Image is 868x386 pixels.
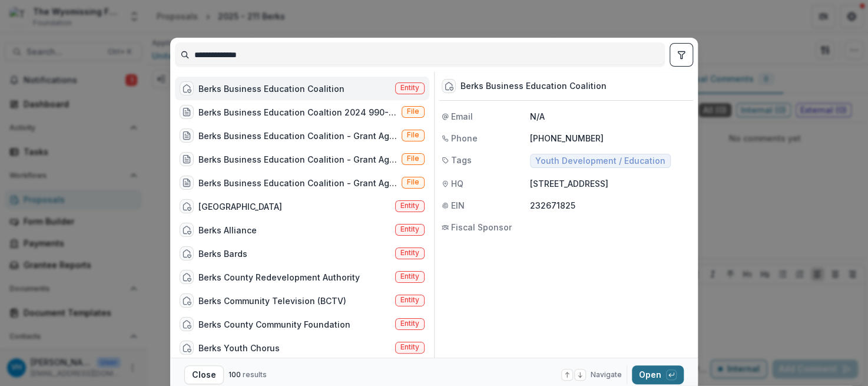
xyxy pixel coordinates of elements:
[407,131,419,139] span: File
[530,199,691,212] p: 232671825
[198,106,397,118] div: Berks Business Education Coaltion 2024 990-EZ Final - Public Copy.pdf
[451,132,478,144] span: Phone
[198,248,247,260] div: Berks Bards
[198,342,280,354] div: Berks Youth Chorus
[198,318,350,331] div: Berks County Community Foundation
[228,370,241,379] span: 100
[591,369,622,380] span: Navigate
[451,199,465,212] span: EIN
[670,43,693,67] button: toggle filters
[407,107,419,116] span: File
[400,202,419,210] span: Entity
[400,296,419,304] span: Entity
[198,200,282,213] div: [GEOGRAPHIC_DATA]
[400,84,419,92] span: Entity
[400,249,419,257] span: Entity
[198,83,344,95] div: Berks Business Education Coalition
[400,272,419,281] span: Entity
[400,343,419,351] span: Entity
[460,81,607,91] div: Berks Business Education Coalition
[198,130,397,142] div: Berks Business Education Coalition - Grant Agreement - [DATE].pdf
[243,370,267,379] span: results
[198,271,360,283] div: Berks County Redevelopment Authority
[451,177,463,190] span: HQ
[451,221,512,233] span: Fiscal Sponsor
[400,319,419,328] span: Entity
[451,110,473,123] span: Email
[530,132,691,144] p: [PHONE_NUMBER]
[198,153,397,166] div: Berks Business Education Coalition - Grant Agreement - [DATE] - Signed.pdf
[198,224,257,236] div: Berks Alliance
[184,365,224,384] button: Close
[451,154,472,166] span: Tags
[400,225,419,233] span: Entity
[198,295,346,307] div: Berks Community Television (BCTV)
[530,177,691,190] p: [STREET_ADDRESS]
[632,365,684,384] button: Open
[198,177,397,189] div: Berks Business Education Coalition - Grant Agreement - [DATE] - Signed - Signed.pdf
[407,154,419,163] span: File
[530,110,691,123] p: N/A
[535,156,665,166] span: Youth Development / Education
[407,178,419,186] span: File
